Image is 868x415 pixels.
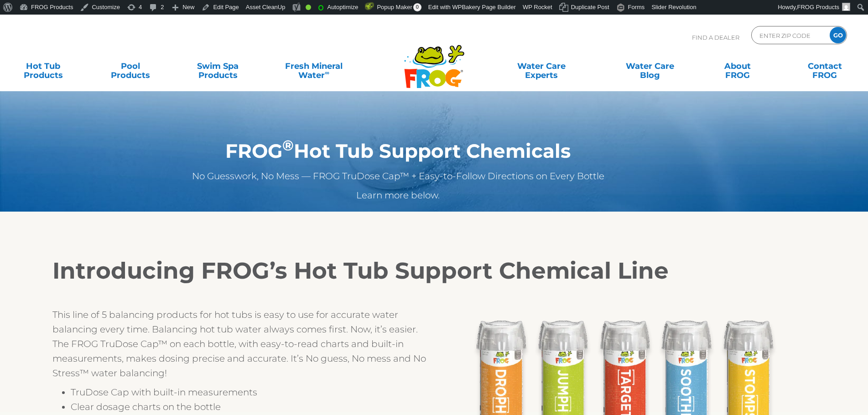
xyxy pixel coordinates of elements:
[830,27,846,43] input: GO
[21,188,776,202] p: Learn more below.
[399,33,469,88] img: Frog Products Logo
[52,257,816,285] h2: Introducing FROG’s Hot Tub Support Chemical Line
[692,26,739,49] p: Find A Dealer
[651,4,696,10] span: Slider Revolution
[282,137,294,154] sup: ®
[52,307,434,380] p: This line of 5 balancing products for hot tubs is easy to use for accurate water balancing every ...
[271,57,356,75] a: Fresh MineralWater∞
[703,57,771,75] a: AboutFROG
[21,169,776,183] p: No Guesswork, No Mess — FROG TruDose Cap™ + Easy-to-Follow Directions on Every Bottle
[9,57,77,75] a: Hot TubProducts
[71,385,434,399] li: TruDose Cap with built-in measurements
[184,57,252,75] a: Swim SpaProducts
[797,4,839,10] span: FROG Products
[413,3,421,11] span: 0
[306,5,311,10] div: Good
[486,57,597,75] a: Water CareExperts
[97,57,165,75] a: PoolProducts
[21,140,776,162] h1: FROG Hot Tub Support Chemicals
[325,69,329,76] sup: ∞
[791,57,859,75] a: ContactFROG
[71,399,434,414] li: Clear dosage charts on the bottle
[616,57,684,75] a: Water CareBlog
